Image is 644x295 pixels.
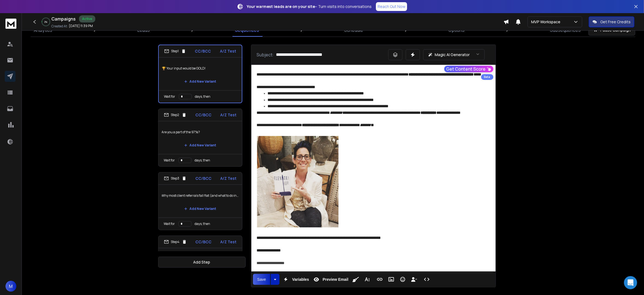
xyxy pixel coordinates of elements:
[5,281,16,292] button: M
[311,274,349,285] button: Preview Email
[195,48,211,54] p: CC/BCC
[220,48,236,54] p: A/Z Test
[322,277,349,282] span: Preview Email
[164,158,175,163] p: Wait for
[257,51,274,58] p: Subject:
[180,76,221,87] button: Add New Variant
[220,239,237,245] p: A/Z Test
[79,15,95,22] div: Active
[162,61,239,76] p: 🏆 Your input would be GOLD!
[195,222,210,226] p: days, then
[195,176,211,181] p: CC/BCC
[375,274,385,285] button: Insert Link (⌘K)
[398,274,408,285] button: Emoticons
[180,140,221,151] button: Add New Variant
[589,16,634,27] button: Get Free Credits
[409,274,419,285] button: Insert Unsubscribe Link
[423,49,485,60] button: Magic AI Generator
[376,2,407,11] a: Reach Out Now
[162,188,239,203] p: Why most client referrals fall flat (and what to do instead)
[164,94,175,99] p: Wait for
[247,4,315,9] strong: Your warmest leads are on your site
[158,172,242,230] li: Step3CC/BCCA/Z TestWhy most client referrals fall flat (and what to do instead)Add New VariantWai...
[51,16,76,22] h1: Campaigns
[247,4,372,9] p: – Turn visits into conversations
[158,257,246,268] button: Add Step
[162,125,239,140] p: Are you a part of the 97%?
[45,20,48,24] p: 2 %
[600,19,631,25] p: Get Free Credits
[435,52,470,57] p: Magic AI Generator
[291,277,310,282] span: Variables
[180,203,221,214] button: Add New Variant
[69,24,93,28] p: [DATE] 11:39 PM
[158,109,242,167] li: Step2CC/BCCA/Z TestAre you a part of the 97%?Add New VariantWait fordays, then
[158,236,242,294] li: Step4CC/BCCA/Z TestDid you catch Episode 90? This shift made my business skyrocketAdd New Variant...
[351,274,361,285] button: Clean HTML
[158,45,242,103] li: Step1CC/BCCA/Z Test🏆 Your input would be GOLD!Add New VariantWait fordays, then
[196,239,212,245] p: CC/BCC
[5,19,16,29] img: logo
[422,274,432,285] button: Code View
[624,276,637,289] div: Open Intercom Messenger
[164,176,187,181] div: Step 3
[444,66,493,72] button: Get Content Score
[362,274,372,285] button: More Text
[281,274,310,285] button: Variables
[51,24,68,28] p: Created At:
[164,112,187,117] div: Step 2
[220,112,237,118] p: A/Z Test
[195,158,210,163] p: days, then
[164,222,175,226] p: Wait for
[531,19,563,25] p: MVP Workspace
[195,112,211,118] p: CC/BCC
[195,94,211,99] p: days, then
[481,74,493,80] div: Beta
[386,274,396,285] button: Insert Image (⌘P)
[253,274,270,285] button: Save
[164,239,187,244] div: Step 4
[378,4,405,9] p: Reach Out Now
[220,176,237,181] p: A/Z Test
[164,49,186,54] div: Step 1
